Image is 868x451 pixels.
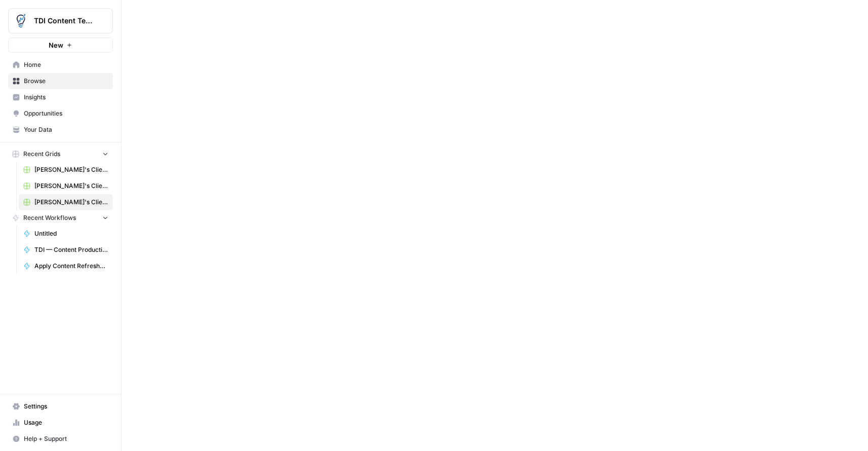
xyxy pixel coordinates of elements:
[8,73,113,89] a: Browse
[8,398,113,415] a: Settings
[49,40,63,50] span: New
[34,229,108,238] span: Untitled
[34,16,95,26] span: TDI Content Team
[19,194,113,210] a: [PERSON_NAME]'s Clients - Optimizing Content
[19,162,113,178] a: [PERSON_NAME]'s Clients - New Content
[24,93,108,102] span: Insights
[23,149,60,159] span: Recent Grids
[34,198,108,207] span: [PERSON_NAME]'s Clients - Optimizing Content
[24,60,108,69] span: Home
[19,242,113,258] a: TDI — Content Production
[12,12,30,30] img: TDI Content Team Logo
[19,258,113,274] a: Apply Content Refresher Brief
[24,418,108,427] span: Usage
[8,431,113,447] button: Help + Support
[23,213,76,222] span: Recent Workflows
[8,146,113,162] button: Recent Grids
[8,57,113,73] a: Home
[34,261,108,271] span: Apply Content Refresher Brief
[8,210,113,225] button: Recent Workflows
[8,37,113,53] button: New
[24,109,108,118] span: Opportunities
[8,8,113,33] button: Workspace: TDI Content Team
[8,89,113,105] a: Insights
[24,402,108,411] span: Settings
[8,415,113,431] a: Usage
[34,245,108,254] span: TDI — Content Production
[19,178,113,194] a: [PERSON_NAME]'s Clients - New Content
[34,165,108,174] span: [PERSON_NAME]'s Clients - New Content
[24,77,108,86] span: Browse
[24,125,108,134] span: Your Data
[8,105,113,122] a: Opportunities
[24,434,108,443] span: Help + Support
[34,181,108,191] span: [PERSON_NAME]'s Clients - New Content
[19,225,113,242] a: Untitled
[8,122,113,138] a: Your Data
